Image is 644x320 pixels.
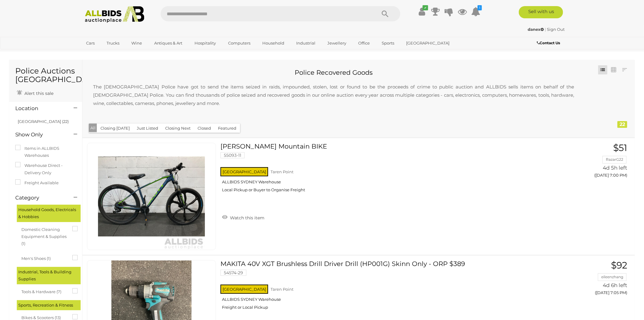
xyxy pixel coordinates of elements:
[87,69,580,76] h2: Police Recovered Goods
[89,124,97,132] button: All
[225,260,538,315] a: MAKITA 40V XGT Brushless Drill Driver Drill (HP001G) Skinn Only - ORP $389 54574-29 [GEOGRAPHIC_D...
[15,132,64,138] h4: Show Only
[354,38,374,48] a: Office
[82,38,99,48] a: Cars
[613,142,627,153] span: $51
[537,40,562,46] a: Contact Us
[21,225,67,247] span: Domestic Cleaning Equipment & Supplies (1)
[478,5,482,10] i: 1
[23,91,53,96] span: Alert this sale
[150,38,187,48] a: Antiques & Art
[370,6,400,21] button: Search
[18,119,69,124] a: [GEOGRAPHIC_DATA] (22)
[17,300,81,310] div: Sports, Recreation & Fitness
[133,124,162,133] button: Just Listed
[15,88,55,97] a: Alert this sale
[323,38,350,48] a: Jewellery
[228,215,264,221] span: Watch this item
[17,205,81,222] div: Household Goods, Electricals & Hobbies
[471,6,480,17] a: 1
[225,143,538,197] a: [PERSON_NAME] Mountain BIKE 55093-11 [GEOGRAPHIC_DATA] Taren Point ALLBIDS SYDNEY Warehouse Local...
[423,5,428,10] i: ✔
[191,38,220,48] a: Hospitality
[548,260,629,298] a: $92 eileenzhang 4d 6h left ([DATE] 7:05 PM)
[194,124,215,133] button: Closed
[547,27,565,32] a: Sign Out
[214,124,240,133] button: Featured
[528,27,544,32] strong: danex
[15,195,64,201] h4: Category
[17,267,81,284] div: Industrial, Tools & Building Supplies
[103,38,124,48] a: Trucks
[97,124,133,133] button: Closing [DATE]
[21,287,67,295] span: Tools & Hardware (7)
[617,121,627,128] div: 22
[82,6,148,23] img: Allbids.com.au
[528,27,545,32] a: danex
[224,38,254,48] a: Computers
[519,6,563,18] a: Sell with us
[548,143,629,181] a: $51 RazarG22 4d 5h left ([DATE] 7:00 PM)
[162,124,194,133] button: Closing Next
[98,143,205,250] img: 55093-11a.jpeg
[15,179,59,186] label: Freight Available
[545,27,546,32] span: |
[258,38,288,48] a: Household
[537,41,560,45] b: Contact Us
[15,162,76,176] label: Warehouse Direct - Delivery Only
[15,145,76,159] label: Items in ALLBIDS Warehouses
[15,106,64,111] h4: Location
[128,38,146,48] a: Wine
[220,213,266,222] a: Watch this item
[611,260,627,271] span: $92
[417,6,427,17] a: ✔
[15,67,76,84] h1: Police Auctions [GEOGRAPHIC_DATA]
[292,38,319,48] a: Industrial
[402,38,453,48] a: [GEOGRAPHIC_DATA]
[87,77,580,113] p: The [DEMOGRAPHIC_DATA] Police have got to send the items seized in raids, impounded, stolen, lost...
[378,38,398,48] a: Sports
[21,253,67,262] span: Men's Shoes (1)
